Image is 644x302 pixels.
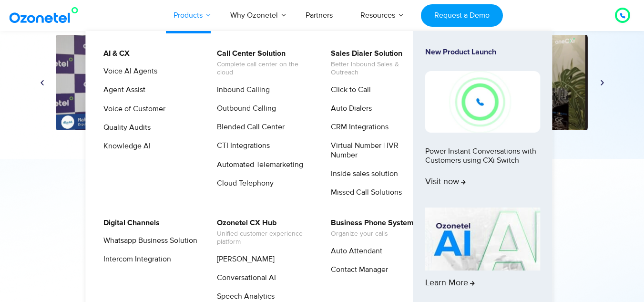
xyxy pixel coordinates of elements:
a: Knowledge AI [97,140,152,152]
a: New Product LaunchPower Instant Conversations with Customers using CXi SwitchVisit now [425,48,541,204]
div: Previous slide [39,79,46,86]
a: Blended Call Center [211,121,286,133]
a: Virtual Number | IVR Number [325,140,426,161]
div: Next slide [599,79,606,86]
div: 5 / 6 [56,32,214,133]
a: Auto Attendant [325,245,384,257]
a: Sales Dialer SolutionBetter Inbound Sales & Outreach [325,48,426,78]
a: Conversational AI [211,272,277,284]
img: New-Project-17.png [425,71,541,132]
div: Slides [34,35,611,130]
a: CTI Integrations [211,140,271,152]
a: Missed Call Solutions [325,187,403,198]
a: [PERSON_NAME] [211,253,276,265]
a: Agent Assist [97,84,147,96]
img: AI [425,208,541,271]
a: Cloud Telephony [211,177,275,189]
a: Call Center SolutionComplete call center on the cloud [211,48,312,78]
a: Inside sales solution [325,168,399,180]
a: Ozonetel CX HubUnified customer experience platform [211,217,312,248]
a: AI & CX [97,48,131,60]
a: Automated Telemarketing [211,159,305,171]
a: rivem [56,32,214,133]
a: Auto Dialers [325,103,373,115]
a: Whatsapp Business Solution [97,235,199,247]
a: Intercom Integration [97,253,173,265]
span: Visit now [425,177,466,187]
a: Click to Call [325,84,372,96]
a: Outbound Calling [211,103,277,115]
a: CRM Integrations [325,121,390,133]
a: Voice of Customer [97,103,167,115]
a: Contact Manager [325,264,389,276]
a: Business Phone SystemOrganize your calls [325,217,415,240]
span: Better Inbound Sales & Outreach [331,61,425,77]
a: Voice AI Agents [97,65,159,77]
a: Request a Demo [421,4,502,27]
a: Quality Audits [97,122,152,134]
span: Complete call center on the cloud [217,61,311,77]
div: Global Leader in Customer Experience [34,183,611,199]
a: Digital Channels [97,217,161,229]
span: Learn More [425,278,475,289]
a: Inbound Calling [211,84,271,96]
span: Organize your calls [331,230,414,238]
span: Unified customer experience platform [217,230,311,246]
